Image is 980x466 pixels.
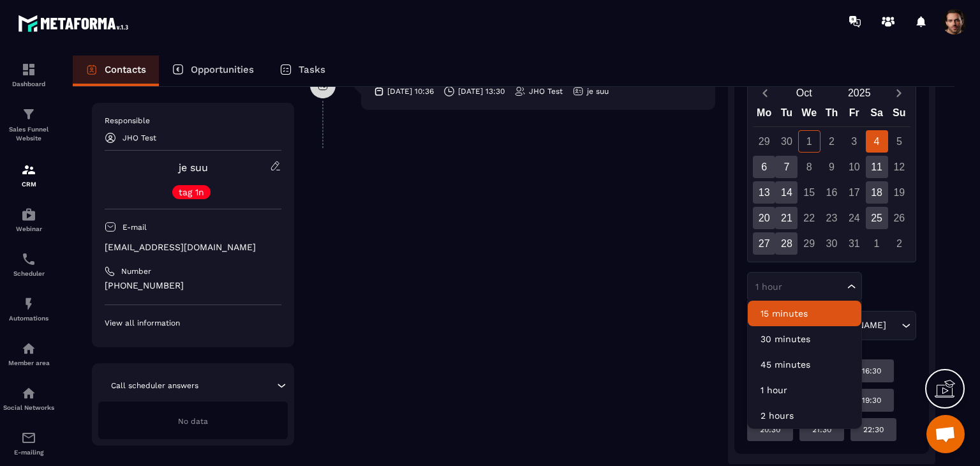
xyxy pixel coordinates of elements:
img: formation [21,107,36,122]
p: Dashboard [3,80,54,87]
div: 29 [798,232,820,255]
button: Next month [887,84,910,101]
div: Mo [753,104,775,126]
p: E-mailing [3,449,54,456]
p: 30 minutes [761,333,849,345]
p: JHO Test [529,86,563,96]
p: [DATE] 13:30 [458,86,505,96]
p: Number [121,266,151,276]
a: Opportunities [159,56,267,86]
a: social-networksocial-networkSocial Networks [3,376,54,421]
img: email [21,430,36,446]
a: automationsautomationsAutomations [3,287,54,331]
p: Responsible [105,116,281,126]
div: 2 [888,232,910,255]
p: 2 hours [761,409,849,422]
p: JHO Test [122,133,156,142]
p: Member area [3,359,54,366]
p: Sales Funnel Website [3,125,54,143]
p: Webinar [3,225,54,232]
img: formation [21,62,36,77]
div: Fr [843,104,865,126]
div: 7 [775,156,798,178]
div: 8 [798,156,820,178]
div: We [798,104,820,126]
a: formationformationDashboard [3,52,54,97]
p: Contacts [105,64,146,75]
div: 1 [798,130,820,153]
div: 10 [843,156,865,178]
p: Call scheduler answers [111,380,198,391]
p: 21:30 [812,425,831,435]
div: 23 [820,207,843,229]
img: automations [21,207,36,222]
div: 17 [843,181,865,204]
div: 2 [820,130,843,153]
div: 30 [775,130,798,153]
span: No data [178,417,208,426]
div: 14 [775,181,798,204]
div: 1 [866,232,888,255]
p: View all information [105,318,281,328]
img: automations [21,341,36,356]
p: Automations [3,315,54,322]
img: scheduler [21,252,36,267]
div: 20 [753,207,775,229]
p: [PHONE_NUMBER] [105,280,281,292]
div: 16 [820,181,843,204]
div: Tu [775,104,798,126]
div: 9 [820,156,843,178]
div: 31 [843,232,865,255]
div: Sa [865,104,887,126]
p: je suu [587,86,609,96]
div: 26 [888,207,910,229]
div: 24 [843,207,865,229]
p: CRM [3,181,54,188]
p: E-mail [122,222,147,232]
div: 22 [798,207,820,229]
button: Open years overlay [832,82,887,104]
p: 19:30 [862,395,881,405]
div: 28 [775,232,798,255]
p: [DATE] 10:36 [387,86,434,96]
div: Calendar wrapper [753,104,910,255]
div: 30 [820,232,843,255]
img: formation [21,162,36,177]
a: emailemailE-mailing [3,421,54,465]
input: Search for option [889,319,898,333]
button: Previous month [753,84,776,101]
div: 27 [753,232,775,255]
div: Search for option [747,272,862,301]
img: automations [21,296,36,312]
div: 19 [888,181,910,204]
p: Social Networks [3,404,54,411]
input: Search for option [752,280,844,293]
div: 18 [866,181,888,204]
div: 6 [753,156,775,178]
p: 1 hour [761,384,849,396]
div: Su [888,104,910,126]
p: Scheduler [3,270,54,277]
img: logo [18,11,133,35]
div: 15 [798,181,820,204]
a: formationformationCRM [3,153,54,197]
p: 16:30 [862,366,881,376]
img: social-network [21,386,36,401]
div: 3 [843,130,865,153]
a: automationsautomationsWebinar [3,197,54,242]
div: 12 [888,156,910,178]
div: 5 [888,130,910,153]
a: schedulerschedulerScheduler [3,242,54,287]
p: 22:30 [863,425,884,435]
a: automationsautomationsMember area [3,331,54,376]
p: 45 minutes [761,358,849,371]
p: 15 minutes [761,307,849,320]
p: Opportunities [191,64,254,75]
div: 4 [866,130,888,153]
a: Contacts [73,56,159,86]
div: 25 [866,207,888,229]
p: tag 1n [179,188,204,197]
div: Calendar days [753,130,910,255]
a: Tasks [267,56,338,86]
div: Th [820,104,843,126]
